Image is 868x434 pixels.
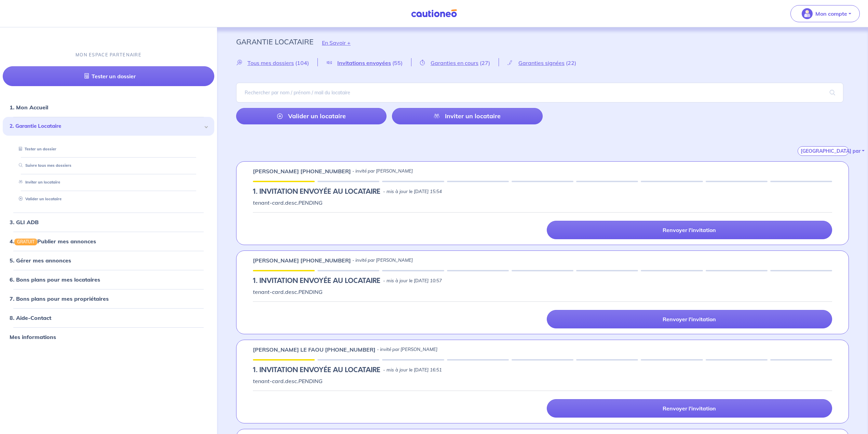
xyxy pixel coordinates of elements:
p: [PERSON_NAME] [PHONE_NUMBER] [253,256,351,265]
div: 2. Garantie Locataire [3,117,214,136]
p: tenant-card.desc.PENDING [253,199,832,207]
a: Garanties en cours(27) [411,59,499,66]
p: Renvoyer l'invitation [663,405,716,412]
a: 1. Mon Accueil [10,104,48,111]
p: - mis à jour le [DATE] 10:57 [383,277,442,284]
p: [PERSON_NAME] LE FAOU [PHONE_NUMBER] [253,345,376,354]
div: 7. Bons plans pour mes propriétaires [3,292,214,306]
button: [GEOGRAPHIC_DATA] par [798,146,849,156]
span: Garanties en cours [431,59,478,66]
div: 6. Bons plans pour mes locataires [3,273,214,286]
div: state: PENDING, Context: [253,277,832,285]
a: 4.GRATUITPublier mes annonces [10,238,96,245]
a: Tous mes dossiers(104) [236,59,317,66]
a: Tester un dossier [3,66,214,86]
div: 5. Gérer mes annonces [3,254,214,267]
img: illu_account_valid_menu.svg [802,8,813,19]
p: - mis à jour le [DATE] 15:54 [383,188,442,195]
p: - invité par [PERSON_NAME] [352,168,413,175]
span: search [822,83,843,102]
a: 3. GLI ADB [10,219,39,226]
div: 3. GLI ADB [3,215,214,229]
span: (27) [480,59,490,66]
div: 8. Aide-Contact [3,311,214,325]
a: Tester un dossier [16,147,56,151]
a: Renvoyer l'invitation [547,310,832,328]
p: Garantie Locataire [236,36,313,48]
div: 4.GRATUITPublier mes annonces [3,234,214,248]
a: Garanties signées(22) [499,59,585,66]
h5: 1.︎ INVITATION ENVOYÉE AU LOCATAIRE [253,366,380,374]
p: - invité par [PERSON_NAME] [377,346,437,353]
span: Tous mes dossiers [247,59,294,66]
button: illu_account_valid_menu.svgMon compte [790,5,860,22]
p: tenant-card.desc.PENDING [253,288,832,296]
p: Renvoyer l'invitation [663,227,716,233]
span: 2. Garantie Locataire [10,122,202,130]
p: MON ESPACE PARTENAIRE [76,52,141,58]
button: En Savoir + [313,33,359,53]
img: Cautioneo [408,9,460,18]
span: (55) [392,59,403,66]
div: Valider un locataire [11,193,206,205]
a: Valider un locataire [236,108,386,124]
div: state: PENDING, Context: [253,366,832,374]
a: Mes informations [10,334,56,340]
span: Garanties signées [518,59,565,66]
p: Mon compte [815,10,847,18]
p: - invité par [PERSON_NAME] [352,257,413,264]
a: Valider un locataire [16,196,62,201]
p: [PERSON_NAME] [PHONE_NUMBER] [253,167,351,175]
a: 7. Bons plans pour mes propriétaires [10,295,109,302]
a: 8. Aide-Contact [10,314,51,321]
p: Renvoyer l'invitation [663,316,716,323]
a: Renvoyer l'invitation [547,399,832,418]
a: Invitations envoyées(55) [318,59,411,66]
h5: 1.︎ INVITATION ENVOYÉE AU LOCATAIRE [253,188,380,196]
h5: 1.︎ INVITATION ENVOYÉE AU LOCATAIRE [253,277,380,285]
div: Inviter un locataire [11,177,206,188]
a: Inviter un locataire [16,180,60,185]
span: (22) [566,59,576,66]
p: - mis à jour le [DATE] 16:51 [383,367,442,374]
input: Rechercher par nom / prénom / mail du locataire [236,83,843,103]
a: 6. Bons plans pour mes locataires [10,276,100,283]
p: tenant-card.desc.PENDING [253,377,832,385]
div: Tester un dossier [11,144,206,155]
div: Suivre tous mes dossiers [11,160,206,171]
a: Suivre tous mes dossiers [16,163,71,168]
a: Inviter un locataire [392,108,542,124]
span: Invitations envoyées [337,59,391,66]
div: 1. Mon Accueil [3,100,214,114]
div: state: PENDING, Context: [253,188,832,196]
a: Renvoyer l'invitation [547,221,832,239]
span: (104) [295,59,309,66]
div: Mes informations [3,330,214,344]
a: 5. Gérer mes annonces [10,257,71,264]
